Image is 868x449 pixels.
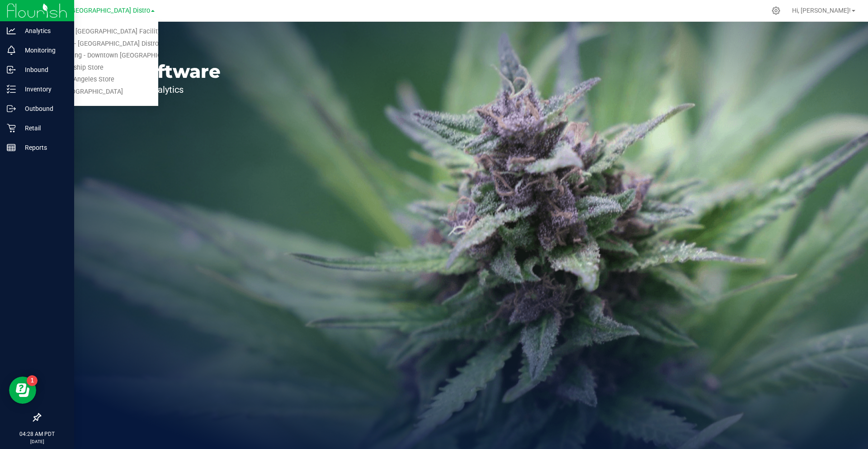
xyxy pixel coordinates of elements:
[16,123,70,134] p: Retail
[16,25,70,36] p: Analytics
[16,45,70,56] p: Monitoring
[7,124,16,133] inline-svg: Retail
[16,84,70,95] p: Inventory
[9,377,36,404] iframe: Resource center
[26,62,158,74] a: Retail - Flagship Store
[30,7,150,14] span: Distribution - [GEOGRAPHIC_DATA] Distro
[16,103,70,114] p: Outbound
[7,65,16,74] inline-svg: Inbound
[4,430,70,438] p: 04:28 AM PDT
[26,86,158,98] a: Retail - [GEOGRAPHIC_DATA]
[26,50,158,62] a: Manufacturing - Downtown [GEOGRAPHIC_DATA]
[7,26,16,35] inline-svg: Analytics
[26,74,158,86] a: Retail - Los Angeles Store
[7,104,16,113] inline-svg: Outbound
[26,26,158,38] a: Cultivation - [GEOGRAPHIC_DATA] Facility
[16,142,70,153] p: Reports
[16,64,70,75] p: Inbound
[770,6,782,15] div: Manage settings
[27,375,38,386] iframe: Resource center unread badge
[7,46,16,55] inline-svg: Monitoring
[4,438,70,445] p: [DATE]
[7,143,16,152] inline-svg: Reports
[26,38,158,50] a: Distribution - [GEOGRAPHIC_DATA] Distro
[792,7,851,14] span: Hi, [PERSON_NAME]!
[7,85,16,94] inline-svg: Inventory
